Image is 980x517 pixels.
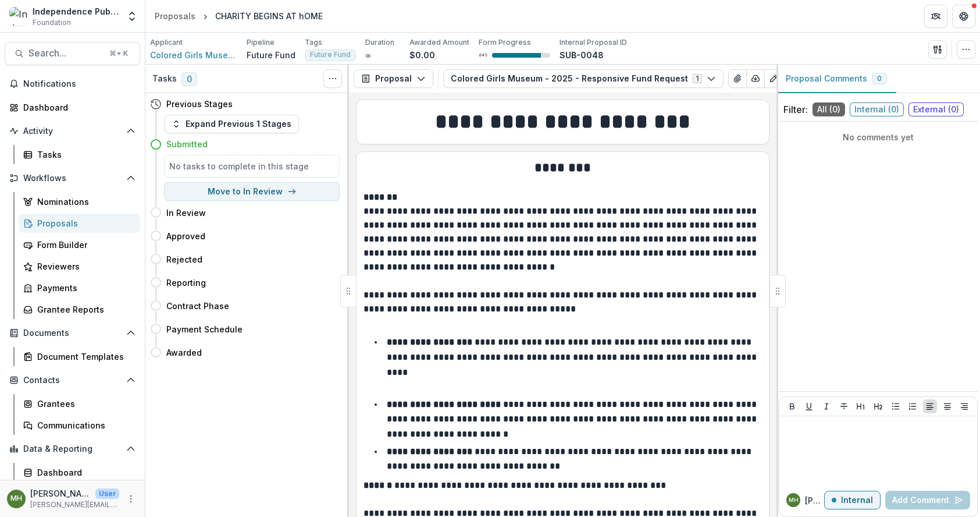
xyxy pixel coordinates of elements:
[5,42,140,65] button: Search...
[19,394,140,413] a: Grantees
[19,145,140,164] a: Tasks
[443,69,724,88] button: Colored Girls Museum - 2025 - Responsive Fund Request1
[37,466,131,479] div: Dashboard
[37,148,131,161] div: Tasks
[152,74,177,84] h3: Tasks
[409,37,469,48] p: Awarded Amount
[37,350,131,363] div: Document Templates
[924,5,947,28] button: Partners
[166,323,243,335] h4: Payment Schedule
[124,5,140,28] button: Open entity switcher
[824,491,881,509] button: Internal
[166,277,206,289] h4: Reporting
[247,37,275,48] p: Pipeline
[30,500,119,510] p: [PERSON_NAME][EMAIL_ADDRESS][DOMAIN_NAME]
[23,444,122,454] span: Data & Reporting
[854,399,868,413] button: Heading 1
[19,347,140,366] a: Document Templates
[323,69,342,88] button: Toggle View Cancelled Tasks
[5,98,140,117] a: Dashboard
[19,463,140,482] a: Dashboard
[354,69,433,88] button: Proposal
[150,8,327,24] nav: breadcrumb
[150,37,183,48] p: Applicant
[169,160,334,172] h5: No tasks to complete in this stage
[871,399,885,413] button: Heading 2
[166,230,205,242] h4: Approved
[479,37,531,48] p: Form Progress
[23,376,122,385] span: Contacts
[37,303,131,316] div: Grantee Reports
[37,217,131,229] div: Proposals
[19,278,140,298] a: Payments
[33,5,119,17] div: Independence Public Media Foundation
[365,37,394,48] p: Duration
[5,440,140,458] button: Open Data & Reporting
[785,399,799,413] button: Bold
[166,138,208,150] h4: Submitted
[728,69,747,88] button: View Attached Files
[166,300,229,312] h4: Contract Phase
[10,495,22,502] div: Melissa Hamilton
[19,257,140,276] a: Reviewers
[37,419,131,431] div: Communications
[310,51,351,59] span: Future Fund
[908,102,964,116] span: External ( 0 )
[150,8,200,24] a: Proposals
[409,49,435,61] p: $0.00
[166,346,202,359] h4: Awarded
[37,239,131,251] div: Form Builder
[957,399,971,413] button: Align Right
[164,115,299,133] button: Expand Previous 1 Stages
[19,235,140,254] a: Form Builder
[19,300,140,319] a: Grantee Reports
[166,207,206,219] h4: In Review
[181,72,197,86] span: 0
[764,69,783,88] button: Edit as form
[877,75,882,83] span: 0
[776,65,896,93] button: Proposal Comments
[215,10,323,22] div: CHARITY BEGINS AT hOME
[5,169,140,187] button: Open Workflows
[19,214,140,233] a: Proposals
[940,399,954,413] button: Align Center
[37,260,131,272] div: Reviewers
[783,102,808,116] p: Filter:
[23,328,122,338] span: Documents
[9,7,28,26] img: Independence Public Media Foundation
[841,495,873,505] p: Internal
[95,488,119,499] p: User
[33,17,71,28] span: Foundation
[23,101,131,114] div: Dashboard
[5,75,140,93] button: Notifications
[850,102,904,116] span: Internal ( 0 )
[5,122,140,140] button: Open Activity
[166,253,202,265] h4: Rejected
[247,49,295,61] p: Future Fund
[37,282,131,294] div: Payments
[805,494,824,507] p: [PERSON_NAME]
[124,492,138,506] button: More
[889,399,903,413] button: Bullet List
[30,487,91,500] p: [PERSON_NAME]
[23,173,122,183] span: Workflows
[365,49,371,61] p: ∞
[5,371,140,389] button: Open Contacts
[789,497,799,503] div: Melissa Hamilton
[802,399,816,413] button: Underline
[783,131,973,143] p: No comments yet
[885,491,970,509] button: Add Comment
[906,399,920,413] button: Ordered List
[37,398,131,410] div: Grantees
[19,192,140,211] a: Nominations
[812,102,845,116] span: All ( 0 )
[923,399,937,413] button: Align Left
[837,399,851,413] button: Strike
[479,51,487,59] p: 84 %
[166,98,233,110] h4: Previous Stages
[952,5,975,28] button: Get Help
[107,47,130,60] div: ⌘ + K
[150,49,237,61] span: Colored Girls Museum
[560,49,604,61] p: SUB-0048
[164,182,340,201] button: Move to In Review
